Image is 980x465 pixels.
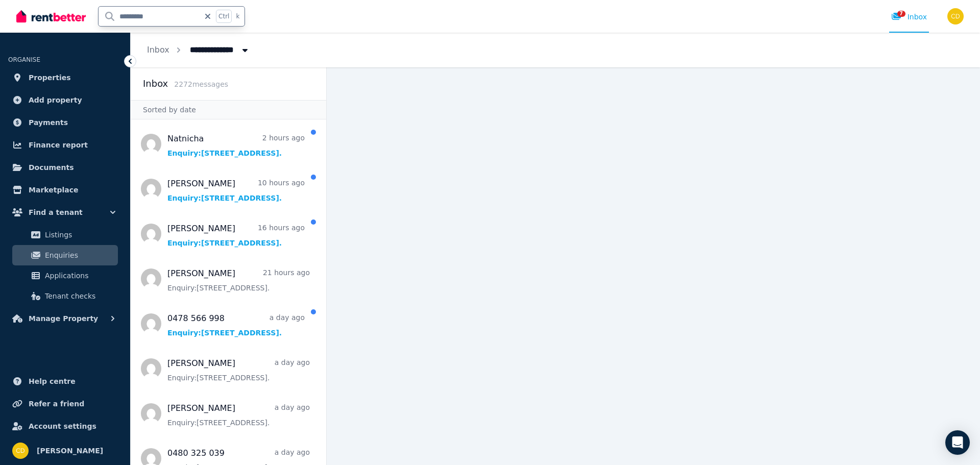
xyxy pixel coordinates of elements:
button: Manage Property [8,308,122,329]
span: Find a tenant [29,206,83,218]
span: Documents [29,161,74,174]
a: [PERSON_NAME]16 hours agoEnquiry:[STREET_ADDRESS]. [167,223,305,248]
a: Listings [12,225,118,245]
span: Finance report [29,139,88,151]
a: [PERSON_NAME]a day agoEnquiry:[STREET_ADDRESS]. [167,357,310,383]
span: k [236,12,239,20]
nav: Message list [131,119,326,465]
h2: Inbox [143,77,168,91]
button: Find a tenant [8,202,122,223]
a: [PERSON_NAME]10 hours agoEnquiry:[STREET_ADDRESS]. [167,178,305,203]
a: Enquiries [12,245,118,265]
a: Account settings [8,416,122,436]
a: Tenant checks [12,286,118,306]
a: Applications [12,265,118,286]
span: [PERSON_NAME] [37,445,103,457]
span: Payments [29,116,68,129]
span: ORGANISE [8,56,40,63]
span: Manage Property [29,312,98,325]
span: 2272 message s [174,80,228,88]
span: Tenant checks [45,290,114,302]
span: Applications [45,270,114,282]
a: Payments [8,112,122,133]
div: Open Intercom Messenger [945,430,970,455]
a: Properties [8,67,122,88]
div: Sorted by date [131,100,326,119]
a: [PERSON_NAME]a day agoEnquiry:[STREET_ADDRESS]. [167,402,310,428]
a: Documents [8,157,122,178]
a: Inbox [147,45,169,55]
a: Refer a friend [8,394,122,414]
span: Add property [29,94,82,106]
a: Help centre [8,371,122,391]
a: Marketplace [8,180,122,200]
nav: Breadcrumb [131,33,266,67]
img: RentBetter [16,9,86,24]
div: Inbox [891,12,927,22]
img: Chris Dimitropoulos [947,8,964,25]
span: Marketplace [29,184,78,196]
span: Properties [29,71,71,84]
span: Account settings [29,420,96,432]
a: Add property [8,90,122,110]
a: 0478 566 998a day agoEnquiry:[STREET_ADDRESS]. [167,312,305,338]
span: Enquiries [45,249,114,261]
span: Help centre [29,375,76,387]
a: [PERSON_NAME]21 hours agoEnquiry:[STREET_ADDRESS]. [167,267,310,293]
a: Natnicha2 hours agoEnquiry:[STREET_ADDRESS]. [167,133,305,158]
span: Listings [45,229,114,241]
span: 7 [897,11,905,17]
a: Finance report [8,135,122,155]
span: Refer a friend [29,398,84,410]
span: Ctrl [216,10,232,23]
img: Chris Dimitropoulos [12,443,29,459]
